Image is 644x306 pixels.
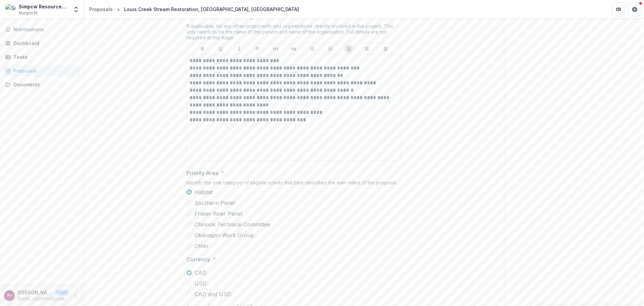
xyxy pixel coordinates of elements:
p: Currency [186,255,210,263]
span: Nonprofit [19,10,38,16]
button: Ordered List [326,45,334,53]
p: [PERSON_NAME] <[EMAIL_ADDRESS][DOMAIN_NAME]> [17,289,52,296]
div: If applicable, list any other proponents and organizations directly involved in the project. This... [186,23,401,43]
button: Partners [612,3,625,16]
a: Tasks [3,51,81,62]
img: Simpcw Resources LLP (SRLLP) [5,4,16,15]
button: Strike [253,45,261,53]
button: More [71,292,79,300]
button: Open entity switcher [71,3,81,16]
button: Bold [199,45,207,53]
nav: breadcrumb [87,4,302,14]
button: Italicize [235,45,243,53]
div: Simpcw Resources LLP (SRLLP) [19,3,69,10]
span: CAD and USD [195,290,231,298]
button: Align Center [363,45,371,53]
p: [EMAIL_ADDRESS][DOMAIN_NAME] [17,296,69,302]
div: Proposals [13,67,75,74]
div: Louis Creek Stream Restoration, [GEOGRAPHIC_DATA], [GEOGRAPHIC_DATA] [124,6,299,13]
span: Other [195,242,209,250]
button: Heading 1 [272,45,280,53]
span: Southern Panel [195,199,235,207]
button: Bullet List [308,45,316,53]
span: CAD [195,269,206,277]
div: Alexandras Terrick <aterrick@simpcwresourcesgroup.com> [7,293,12,298]
button: Underline [217,45,225,53]
button: Align Right [381,45,389,53]
div: Proposals [89,6,113,13]
button: Get Help [628,3,641,16]
span: Okanagan Work Group [195,231,254,239]
span: Notifications [13,27,78,33]
span: Fraser River Panel [195,210,242,218]
div: Documents [13,81,75,88]
button: Align Left [345,45,353,53]
div: Dashboard [13,40,75,47]
button: Notifications [3,24,81,35]
div: Tasks [13,53,75,60]
a: Dashboard [3,38,81,49]
span: Chinook Technical Committee [195,220,270,228]
a: Proposals [87,4,115,14]
span: Habitat [195,188,213,196]
span: USD [195,279,207,288]
div: Identify the one category of eligible activity that best describes the main intent of the proposal. [186,180,401,188]
p: User [55,290,69,296]
a: Documents [3,79,81,90]
p: Priority Area [186,169,218,177]
a: Proposals [3,65,81,76]
button: Heading 2 [290,45,298,53]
